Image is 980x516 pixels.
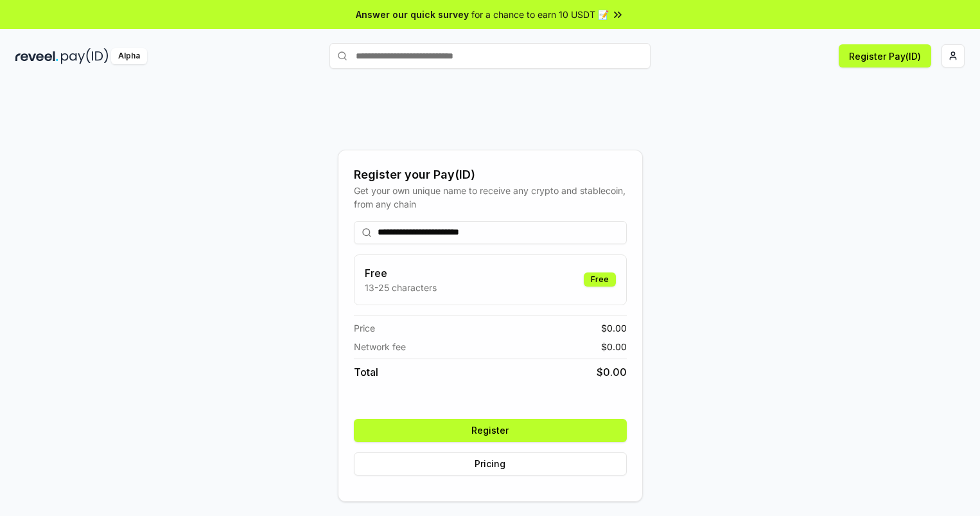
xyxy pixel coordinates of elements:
[354,364,378,380] span: Total
[365,281,437,294] p: 13-25 characters
[601,321,627,335] span: $ 0.00
[471,8,609,21] span: for a chance to earn 10 USDT 📝
[354,452,627,476] button: Pricing
[365,265,437,281] h3: Free
[584,272,616,287] div: Free
[354,419,627,442] button: Register
[354,166,627,184] div: Register your Pay(ID)
[601,340,627,353] span: $ 0.00
[354,340,406,353] span: Network fee
[356,8,469,21] span: Answer our quick survey
[354,184,627,211] div: Get your own unique name to receive any crypto and stablecoin, from any chain
[839,44,931,67] button: Register Pay(ID)
[597,364,627,380] span: $ 0.00
[354,321,375,335] span: Price
[111,48,147,64] div: Alpha
[61,48,109,64] img: pay_id
[15,48,58,64] img: reveel_dark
